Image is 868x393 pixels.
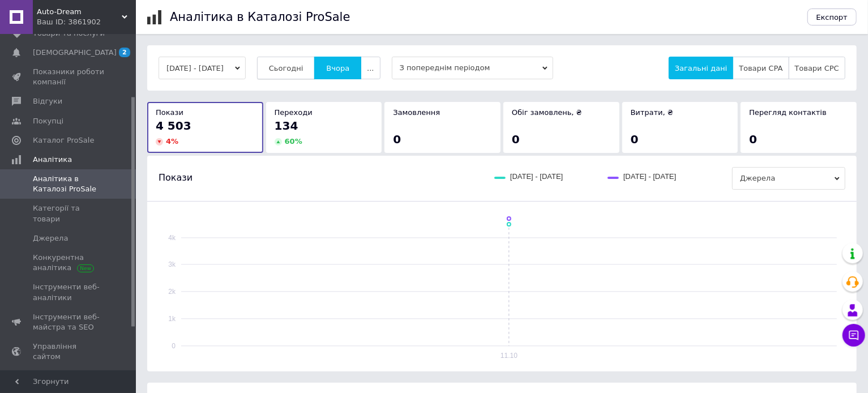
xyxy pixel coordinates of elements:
[37,7,122,17] span: Auto-Dream
[33,174,105,194] span: Аналітика в Каталозі ProSale
[393,108,440,117] span: Замовлення
[843,324,865,347] button: Чат з покупцем
[314,57,361,79] button: Вчора
[170,10,350,24] h1: Аналітика в Каталозі ProSale
[33,96,62,106] span: Відгуки
[33,48,117,58] span: [DEMOGRAPHIC_DATA]
[33,203,105,224] span: Категорії та товари
[749,133,757,146] span: 0
[733,57,789,79] button: Товари CPA
[326,64,349,72] span: Вчора
[33,116,63,126] span: Покупці
[739,64,783,72] span: Товари CPA
[816,13,848,22] span: Експорт
[33,253,105,273] span: Конкурентна аналітика
[275,119,298,133] span: 134
[156,108,183,117] span: Покази
[361,57,380,79] button: ...
[159,57,246,79] button: [DATE] - [DATE]
[37,17,136,27] div: Ваш ID: 3861902
[807,8,857,25] button: Експорт
[257,57,315,79] button: Сьогодні
[732,167,845,190] span: Джерела
[156,119,191,133] span: 4 503
[631,133,639,146] span: 0
[789,57,845,79] button: Товари CPC
[168,315,176,323] text: 1k
[168,288,176,296] text: 2k
[367,64,374,72] span: ...
[512,108,582,117] span: Обіг замовлень, ₴
[285,137,302,146] span: 60 %
[675,64,727,72] span: Загальні дані
[33,155,72,165] span: Аналітика
[795,64,839,72] span: Товари CPC
[33,282,105,302] span: Інструменти веб-аналітики
[33,233,68,244] span: Джерела
[392,57,553,79] span: З попереднім періодом
[119,48,130,57] span: 2
[159,172,193,184] span: Покази
[33,341,105,362] span: Управління сайтом
[749,108,827,117] span: Перегляд контактів
[172,342,176,350] text: 0
[33,312,105,332] span: Інструменти веб-майстра та SEO
[33,135,94,146] span: Каталог ProSale
[501,352,518,360] text: 11.10
[512,133,520,146] span: 0
[275,108,313,117] span: Переходи
[631,108,674,117] span: Витрати, ₴
[393,133,401,146] span: 0
[33,67,105,87] span: Показники роботи компанії
[669,57,733,79] button: Загальні дані
[269,64,303,72] span: Сьогодні
[168,234,176,242] text: 4k
[166,137,178,146] span: 4 %
[168,260,176,268] text: 3k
